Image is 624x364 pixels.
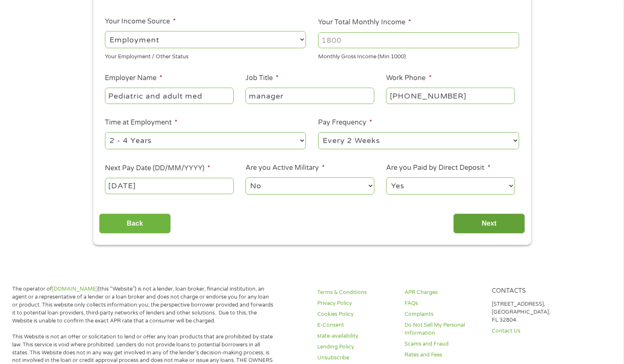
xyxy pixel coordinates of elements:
[317,332,394,340] a: state-availability
[105,164,210,173] label: Next Pay Date (DD/MM/YYYY)
[105,74,162,83] label: Employer Name
[317,299,394,307] a: Privacy Policy
[245,74,279,83] label: Job Title
[318,32,519,48] input: 1800
[105,118,178,127] label: Time at Employment
[453,213,525,234] input: Next
[405,289,482,296] a: APR Charges
[317,321,394,329] a: E-Consent
[317,343,394,351] a: Lending Policy
[105,17,176,26] label: Your Income Source
[386,74,431,83] label: Work Phone
[318,50,519,61] div: Monthly Gross Income (Min 1000)
[317,354,394,362] a: Unsubscribe
[245,88,374,104] input: Cashier
[386,88,514,104] input: (231) 754-4010
[12,285,274,325] p: The operator of (this “Website”) is not a lender, loan broker, financial institution, an agent or...
[105,88,233,104] input: Walmart
[405,299,482,307] a: FAQs
[492,327,569,335] a: Contact Us
[245,164,325,172] label: Are you Active Military
[52,286,98,292] a: [DOMAIN_NAME]
[318,18,411,27] label: Your Total Monthly Income
[317,289,394,296] a: Terms & Conditions
[99,213,171,234] input: Back
[492,287,569,295] h4: Contacts
[405,310,482,318] a: Complaints
[318,118,372,127] label: Pay Frequency
[405,321,482,337] a: Do Not Sell My Personal Information
[492,300,569,324] p: [STREET_ADDRESS], [GEOGRAPHIC_DATA], FL 32804.
[105,178,233,194] input: Use the arrow keys to pick a date
[405,351,482,359] a: Rates and Fees
[386,164,490,172] label: Are you Paid by Direct Deposit
[317,310,394,318] a: Cookies Policy
[105,50,306,61] div: Your Employment / Other Status
[405,340,482,348] a: Scams and Fraud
